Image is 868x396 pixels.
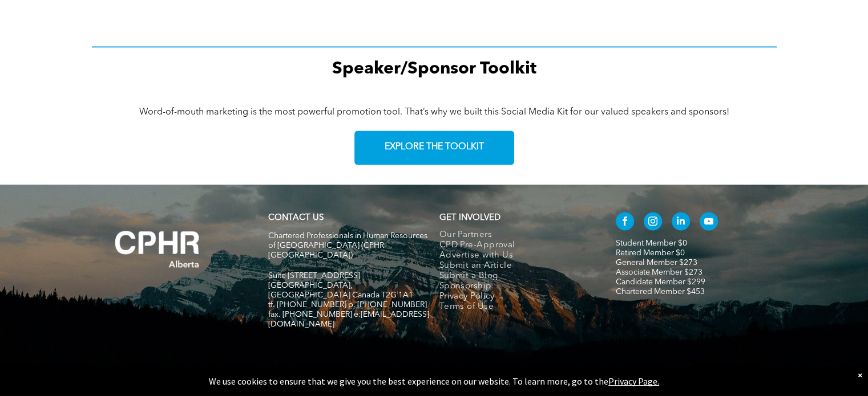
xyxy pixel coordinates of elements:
[608,375,659,387] a: Privacy Page.
[268,301,427,309] span: tf. [PHONE_NUMBER] p. [PHONE_NUMBER]
[268,214,324,222] a: CONTACT US
[332,60,536,77] span: Speaker/Sponsor Toolkit
[439,281,592,292] a: Sponsorship
[858,369,862,381] div: Dismiss notification
[268,281,413,299] span: [GEOGRAPHIC_DATA], [GEOGRAPHIC_DATA] Canada T2G 1A1
[672,212,690,233] a: linkedin
[616,239,687,247] a: Student Member $0
[268,232,427,259] span: Chartered Professionals in Human Resources of [GEOGRAPHIC_DATA] (CPHR [GEOGRAPHIC_DATA])
[139,108,729,117] span: Word-of-mouth marketing is the most powerful promotion tool. That’s why we built this Social Medi...
[439,302,592,312] a: Terms of Use
[439,261,592,271] a: Submit an Article
[354,130,514,165] a: EXPLORE THE TOOLKIT
[439,271,592,281] a: Submit a Blog
[616,249,685,257] a: Retired Member $0
[439,230,592,240] a: Our Partners
[616,288,705,296] a: Chartered Member $453
[616,268,703,276] a: Associate Member $273
[268,272,360,280] span: Suite [STREET_ADDRESS]
[700,212,718,233] a: youtube
[439,292,592,302] a: Privacy Policy
[616,278,705,286] a: Candidate Member $299
[385,142,484,153] span: EXPLORE THE TOOLKIT
[644,212,662,233] a: instagram
[439,251,592,261] a: Advertise with Us
[268,311,429,328] span: fax. [PHONE_NUMBER] e:[EMAIL_ADDRESS][DOMAIN_NAME]
[439,214,500,222] span: GET INVOLVED
[439,240,592,251] a: CPD Pre-Approval
[92,207,223,291] img: A white background with a few lines on it
[616,212,634,233] a: facebook
[616,259,697,267] a: General Member $273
